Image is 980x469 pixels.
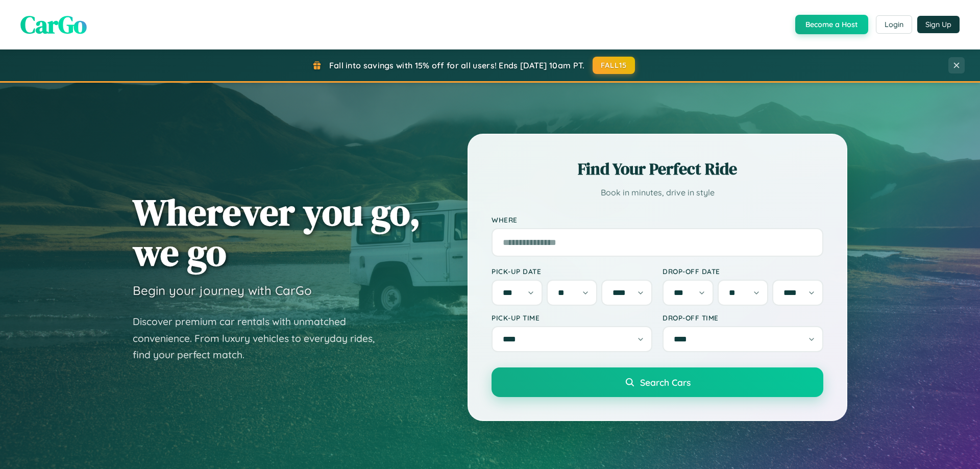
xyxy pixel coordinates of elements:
h2: Find Your Perfect Ride [492,158,823,180]
p: Book in minutes, drive in style [492,185,823,200]
label: Where [492,215,823,224]
button: Sign Up [917,16,960,33]
label: Pick-up Date [492,267,652,276]
span: Search Cars [640,377,691,388]
p: Discover premium car rentals with unmatched convenience. From luxury vehicles to everyday rides, ... [133,313,388,363]
h3: Begin your journey with CarGo [133,283,312,298]
label: Pick-up Time [492,313,652,322]
button: FALL15 [593,57,635,74]
button: Become a Host [795,15,868,34]
label: Drop-off Time [663,313,823,322]
span: CarGo [20,8,87,41]
button: Login [876,15,912,34]
span: Fall into savings with 15% off for all users! Ends [DATE] 10am PT. [329,60,585,70]
h1: Wherever you go, we go [133,192,421,273]
label: Drop-off Date [663,267,823,276]
button: Search Cars [492,367,823,397]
